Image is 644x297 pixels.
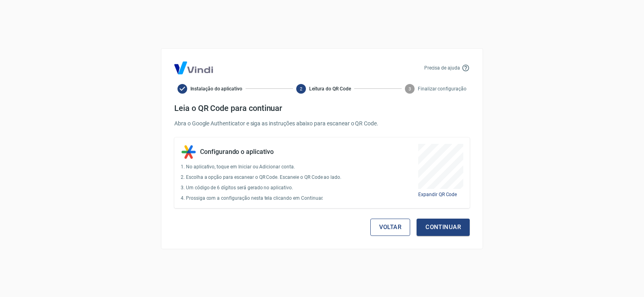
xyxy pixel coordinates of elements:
p: 4. Prossiga com a configuração nesta tela clicando em Continuar. [181,195,341,202]
p: Precisa de ajuda [424,64,460,72]
h5: Configurando o aplicativo [200,148,274,156]
p: Abra o Google Authenticator e siga as instruções abaixo para escanear o QR Code. [174,119,470,128]
button: Voltar [370,219,411,236]
span: Finalizar configuração [418,85,466,92]
text: 3 [409,86,411,91]
img: Authenticator [181,144,197,160]
button: Expandir QR Code [418,191,457,198]
img: Logo Vind [174,61,213,74]
span: Instalação do aplicativo [190,85,242,92]
button: Continuar [417,219,470,236]
p: 1. No aplicativo, toque em Iniciar ou Adicionar conta. [181,163,341,170]
h4: Leia o QR Code para continuar [174,103,470,113]
span: Leitura do QR Code [309,85,351,92]
span: Expandir QR Code [418,192,457,197]
text: 2 [300,86,302,91]
p: 3. Um código de 6 dígitos será gerado no aplicativo. [181,184,341,191]
p: 2. Escolha a opção para escanear o QR Code. Escaneie o QR Code ao lado. [181,174,341,181]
